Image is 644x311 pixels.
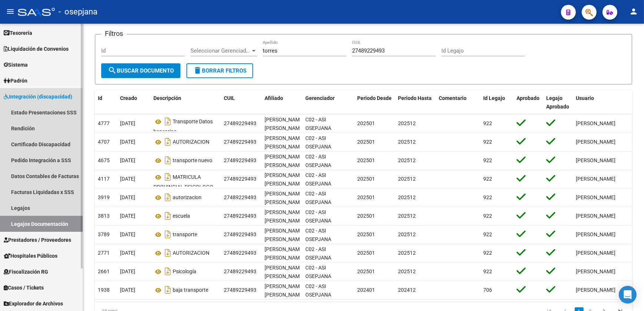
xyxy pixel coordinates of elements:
[265,95,283,101] span: Afiliado
[305,228,331,242] span: C02 - ASI OSEPJANA
[619,286,637,304] div: Open Intercom Messenger
[573,90,632,115] datatable-header-cell: Usuario
[398,176,416,182] span: 202512
[483,213,492,219] span: 922
[398,157,416,163] span: 202512
[224,230,256,239] div: 27489229493
[483,231,492,237] span: 922
[224,119,256,128] div: 27489229493
[483,176,492,182] span: 922
[173,287,208,293] span: baja transporte
[224,175,256,183] div: 27489229493
[265,191,304,214] span: TORRES EMILSE AGUSTINA -
[4,252,57,260] span: Hospitales Públicos
[302,90,354,115] datatable-header-cell: Gerenciador
[98,287,110,293] span: 1938
[4,300,63,308] span: Explorador de Archivos
[576,139,615,145] span: [PERSON_NAME]
[153,119,213,143] span: Transporte Datos bancarios- [PERSON_NAME].
[173,232,197,238] span: transporte
[108,66,117,75] mat-icon: search
[576,287,615,293] span: [PERSON_NAME]
[398,231,416,237] span: 202512
[265,265,304,288] span: TORRES EMILSE AGUSTINA -
[398,194,416,200] span: 202512
[224,138,256,146] div: 27489229493
[305,209,331,224] span: C02 - ASI OSEPJANA
[398,250,416,256] span: 202512
[395,90,436,115] datatable-header-cell: Periodo Hasta
[265,246,304,269] span: TORRES EMILSE AGUSTINA -
[398,287,416,293] span: 202412
[120,139,135,145] span: [DATE]
[98,120,110,126] span: 4777
[4,45,69,53] span: Liquidación de Convenios
[305,265,331,279] span: C02 - ASI OSEPJANA
[120,176,135,182] span: [DATE]
[163,116,173,127] i: Descargar documento
[173,139,209,145] span: AUTORIZACION
[98,176,110,182] span: 4117
[221,90,262,115] datatable-header-cell: CUIL
[98,268,110,274] span: 2661
[265,135,304,158] span: TORRES EMILSE AGUSTINA -
[4,29,32,37] span: Tesorería
[120,231,135,237] span: [DATE]
[193,66,202,75] mat-icon: delete
[357,213,375,219] span: 202501
[483,250,492,256] span: 922
[265,117,304,140] span: TORRES EMILSE AGUSTINA -
[173,195,202,201] span: autorizacion
[357,157,375,163] span: 202501
[576,194,615,200] span: [PERSON_NAME]
[163,247,173,259] i: Descargar documento
[483,194,492,200] span: 922
[576,95,594,101] span: Usuario
[190,47,250,54] span: Seleccionar Gerenciador
[193,67,246,74] span: Borrar Filtros
[4,236,71,244] span: Prestadores / Proveedores
[483,139,492,145] span: 922
[546,95,569,110] span: Legajo Aprobado
[357,268,375,274] span: 202501
[98,194,110,200] span: 3919
[357,95,392,101] span: Periodo Desde
[398,139,416,145] span: 202512
[173,250,209,256] span: AUTORIZACION
[6,7,15,16] mat-icon: menu
[98,139,110,145] span: 4707
[98,213,110,219] span: 3813
[4,77,27,85] span: Padrón
[305,191,331,205] span: C02 - ASI OSEPJANA
[576,157,615,163] span: [PERSON_NAME]
[517,95,540,101] span: Aprobado
[163,191,173,203] i: Descargar documento
[305,172,331,187] span: C02 - ASI OSEPJANA
[120,287,135,293] span: [DATE]
[576,268,615,274] span: [PERSON_NAME]
[120,194,135,200] span: [DATE]
[483,120,492,126] span: 922
[357,287,375,293] span: 202401
[265,228,304,251] span: TORRES EMILSE AGUSTINA -
[163,171,173,183] i: Descargar documento
[98,250,110,256] span: 2771
[120,250,135,256] span: [DATE]
[265,209,304,232] span: TORRES EMILSE AGUSTINA -
[305,154,331,168] span: C02 - ASI OSEPJANA
[629,7,638,16] mat-icon: person
[153,95,181,101] span: Descripción
[120,157,135,163] span: [DATE]
[4,93,72,101] span: Integración (discapacidad)
[173,269,196,275] span: Psicología
[265,172,304,195] span: TORRES EMILSE AGUSTINA -
[357,194,375,200] span: 202501
[576,176,615,182] span: [PERSON_NAME]
[262,90,302,115] datatable-header-cell: Afiliado
[163,210,173,222] i: Descargar documento
[4,268,48,276] span: Fiscalización RG
[354,90,395,115] datatable-header-cell: Periodo Desde
[357,120,375,126] span: 202501
[398,120,416,126] span: 202512
[224,95,235,101] span: CUIL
